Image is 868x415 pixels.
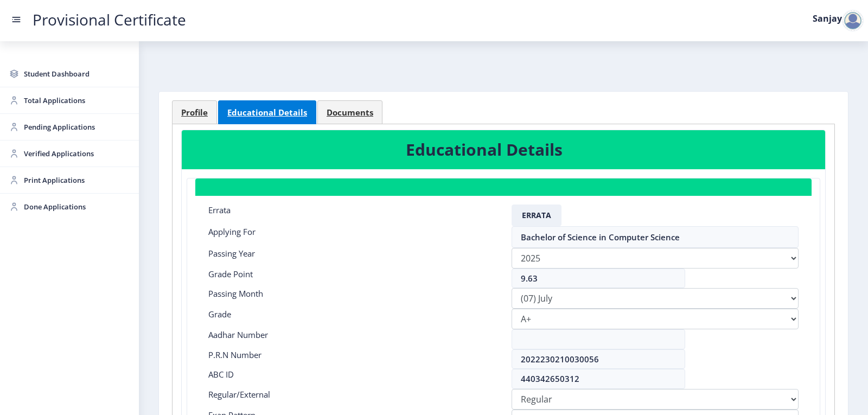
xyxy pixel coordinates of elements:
div: Passing Month [200,288,503,309]
div: ABC ID [200,369,503,389]
span: Print Applications [24,174,130,187]
h3: Educational Details [406,139,654,161]
span: Student Dashboard [24,67,130,80]
span: Documents [327,108,373,117]
div: Grade [200,309,503,329]
span: Total Applications [24,94,130,107]
div: Applying For [200,226,503,248]
span: Pending Applications [24,120,130,133]
a: Provisional Certificate [22,14,197,25]
input: Select College Name [512,226,799,248]
div: Regular/External [200,389,503,410]
div: Grade Point [200,269,503,289]
label: Sanjay [813,14,842,23]
div: P.R.N Number [200,349,503,369]
div: Errata [200,205,503,226]
span: Profile [181,108,208,117]
button: Errata [512,205,561,226]
span: Educational Details [227,108,307,117]
span: Done Applications [24,200,130,213]
span: Verified Applications [24,147,130,160]
div: Aadhar Number [200,329,503,349]
div: Passing Year [200,248,503,269]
